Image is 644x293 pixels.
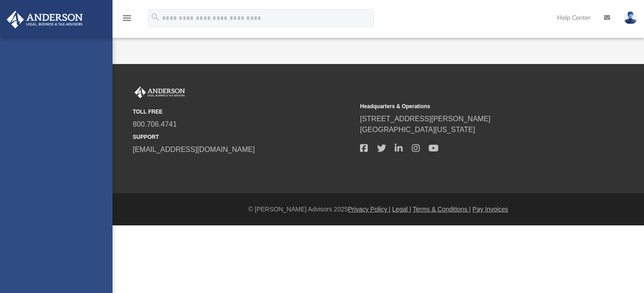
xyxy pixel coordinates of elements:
div: © [PERSON_NAME] Advisors 2025 [113,205,644,214]
a: Privacy Policy | [348,206,391,213]
img: Anderson Advisors Platinum Portal [4,11,86,28]
small: SUPPORT [133,133,354,141]
i: menu [122,13,132,23]
a: [EMAIL_ADDRESS][DOMAIN_NAME] [133,146,255,153]
a: 800.706.4741 [133,120,177,128]
a: menu [122,17,132,23]
a: [STREET_ADDRESS][PERSON_NAME] [360,115,491,123]
a: [GEOGRAPHIC_DATA][US_STATE] [360,126,475,133]
small: TOLL FREE [133,108,354,116]
a: Pay Invoices [473,206,508,213]
img: User Pic [624,11,637,24]
img: Anderson Advisors Platinum Portal [133,87,187,98]
small: Headquarters & Operations [360,102,581,110]
a: Terms & Conditions | [413,206,471,213]
i: search [150,12,160,22]
a: Legal | [392,206,411,213]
